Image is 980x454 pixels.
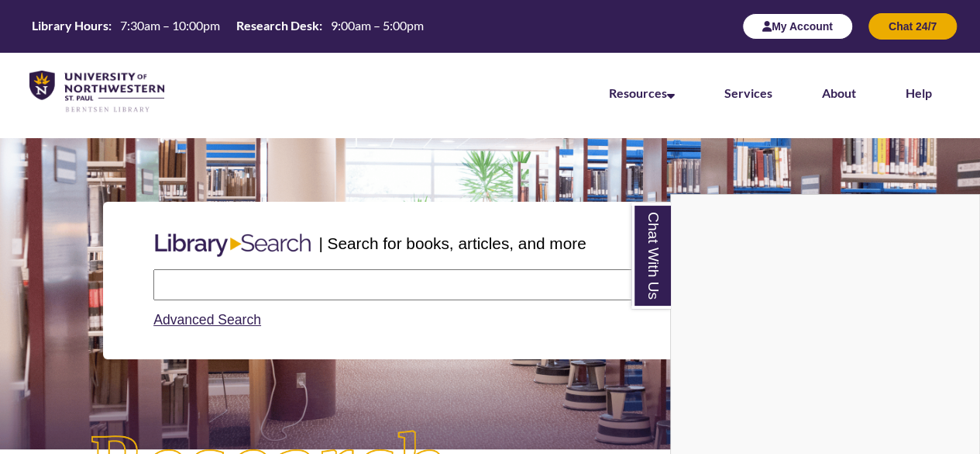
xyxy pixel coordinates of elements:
[631,203,671,309] a: Chat With Us
[609,85,675,100] a: Resources
[724,85,772,100] a: Services
[822,85,856,100] a: About
[29,71,164,113] img: UNWSP Library Logo
[906,85,932,100] a: Help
